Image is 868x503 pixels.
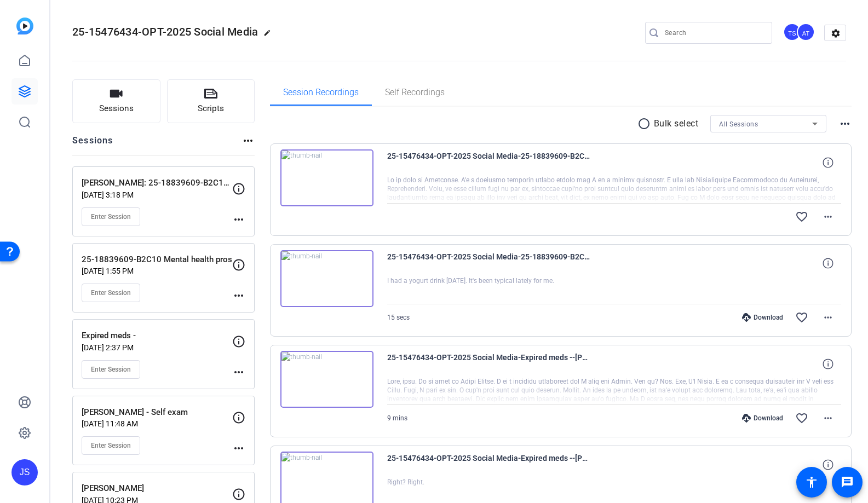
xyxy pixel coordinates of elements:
[719,120,758,128] span: All Sessions
[82,177,232,189] p: [PERSON_NAME]: 25-18839609-B2C10 Tips to raise healthy children
[654,117,699,130] p: Bulk select
[82,419,232,428] p: [DATE] 11:48 AM
[841,476,854,489] mat-icon: message
[232,213,245,226] mat-icon: more_horiz
[637,117,654,130] mat-icon: radio_button_unchecked
[82,190,232,199] p: [DATE] 3:18 PM
[232,289,245,302] mat-icon: more_horiz
[838,117,852,130] mat-icon: more_horiz
[821,311,835,324] mat-icon: more_horiz
[783,23,802,42] ngx-avatar: Tilt Studios
[91,288,131,297] span: Enter Session
[263,29,277,42] mat-icon: edit
[16,18,33,34] img: blue-gradient.svg
[167,79,255,123] button: Scripts
[665,26,763,39] input: Search
[82,207,140,226] button: Enter Session
[72,134,113,155] h2: Sessions
[795,210,808,223] mat-icon: favorite_border
[737,313,789,322] div: Download
[795,311,808,324] mat-icon: favorite_border
[72,79,160,123] button: Sessions
[387,149,590,176] span: 25-15476434-OPT-2025 Social Media-25-18839609-B2C10 Mental health pros-Galaxy Z Flip61-2025-09-18...
[280,351,373,408] img: thumb-nail
[821,412,835,425] mat-icon: more_horiz
[82,284,140,302] button: Enter Session
[387,351,590,377] span: 25-15476434-OPT-2025 Social Media-Expired meds --[PERSON_NAME]-2025-09-16-11-52-36-986-2
[91,212,131,221] span: Enter Session
[232,366,245,379] mat-icon: more_horiz
[825,25,847,42] mat-icon: settings
[795,412,808,425] mat-icon: favorite_border
[72,25,258,38] span: 25-15476434-OPT-2025 Social Media
[280,149,373,206] img: thumb-nail
[232,442,245,455] mat-icon: more_horiz
[797,23,815,41] div: AT
[82,329,232,342] p: Expired meds -
[82,436,140,455] button: Enter Session
[737,414,789,423] div: Download
[91,441,131,450] span: Enter Session
[198,102,224,115] span: Scripts
[387,314,410,321] span: 15 secs
[797,23,816,42] ngx-avatar: Abraham Turcotte
[805,476,818,489] mat-icon: accessibility
[99,102,134,115] span: Sessions
[82,406,232,419] p: [PERSON_NAME] - Self exam
[82,253,232,266] p: 25-18839609-B2C10 Mental health pros
[387,452,590,478] span: 25-15476434-OPT-2025 Social Media-Expired meds --[PERSON_NAME]-2025-09-16-11-47-14-159-2
[283,88,359,97] span: Session Recordings
[387,250,590,276] span: 25-15476434-OPT-2025 Social Media-25-18839609-B2C10 Mental health pros-Galaxy Z Flip61-2025-09-18...
[783,23,801,41] div: TS
[821,210,835,223] mat-icon: more_horiz
[387,414,407,422] span: 9 mins
[385,88,445,97] span: Self Recordings
[280,250,373,307] img: thumb-nail
[82,267,232,275] p: [DATE] 1:55 PM
[91,365,131,374] span: Enter Session
[82,482,232,495] p: [PERSON_NAME]
[82,343,232,352] p: [DATE] 2:37 PM
[242,134,255,147] mat-icon: more_horiz
[82,360,140,379] button: Enter Session
[12,459,38,485] div: JS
